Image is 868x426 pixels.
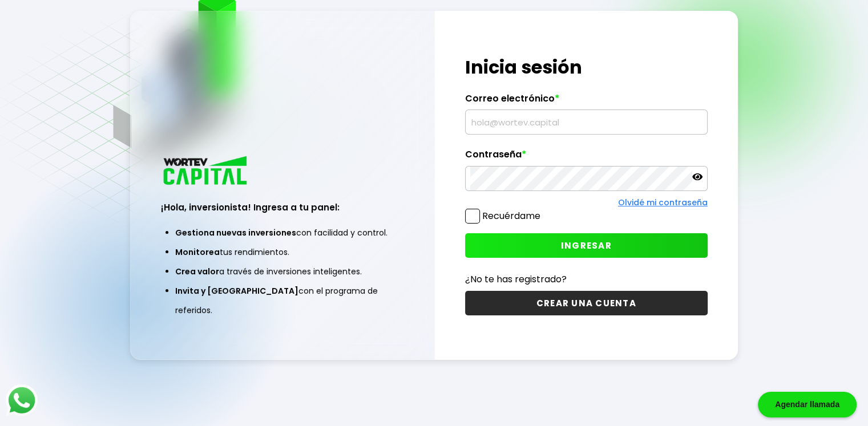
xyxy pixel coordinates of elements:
[161,155,251,188] img: logo_wortev_capital
[161,201,403,214] h3: ¡Hola, inversionista! Ingresa a tu panel:
[470,110,703,134] input: hola@wortev.capital
[465,54,708,81] h1: Inicia sesión
[175,223,389,242] li: con facilidad y control.
[175,246,220,258] span: Monitorea
[618,197,708,208] a: Olvidé mi contraseña
[561,240,612,251] span: INGRESAR
[465,272,708,286] p: ¿No te has registrado?
[175,262,389,281] li: a través de inversiones inteligentes.
[465,149,708,166] label: Contraseña
[175,285,298,297] span: Invita y [GEOGRAPHIC_DATA]
[175,242,389,262] li: tus rendimientos.
[465,233,708,258] button: INGRESAR
[758,392,857,417] div: Agendar llamada
[175,266,219,277] span: Crea valor
[465,93,708,110] label: Correo electrónico
[6,384,38,416] img: logos_whatsapp-icon.242b2217.svg
[175,227,296,238] span: Gestiona nuevas inversiones
[482,209,540,222] label: Recuérdame
[465,272,708,315] a: ¿No te has registrado?CREAR UNA CUENTA
[175,281,389,320] li: con el programa de referidos.
[465,291,708,315] button: CREAR UNA CUENTA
